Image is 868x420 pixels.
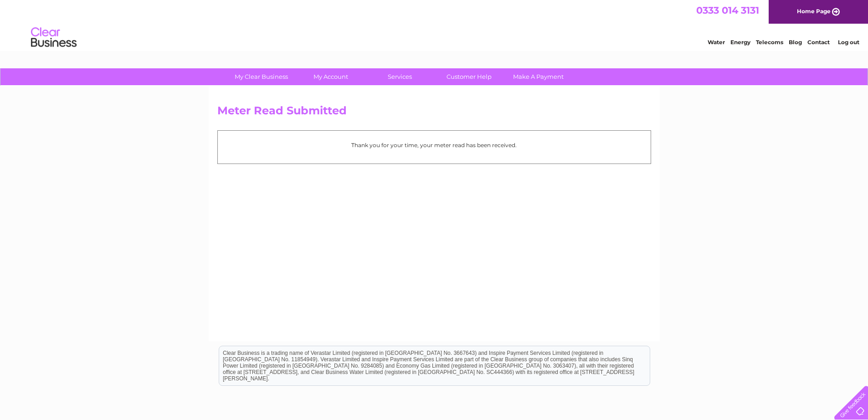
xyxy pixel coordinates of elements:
[789,39,802,46] a: Blog
[31,24,77,51] img: logo.png
[730,39,750,46] a: Energy
[807,39,830,46] a: Contact
[431,68,507,85] a: Customer Help
[756,39,783,46] a: Telecoms
[838,39,859,46] a: Log out
[222,141,646,149] p: Thank you for your time, your meter read has been received.
[708,39,725,46] a: Water
[293,68,368,85] a: My Account
[224,68,299,85] a: My Clear Business
[696,5,759,16] a: 0333 014 3131
[219,5,650,44] div: Clear Business is a trading name of Verastar Limited (registered in [GEOGRAPHIC_DATA] No. 3667643...
[501,68,576,85] a: Make A Payment
[217,104,651,122] h2: Meter Read Submitted
[362,68,437,85] a: Services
